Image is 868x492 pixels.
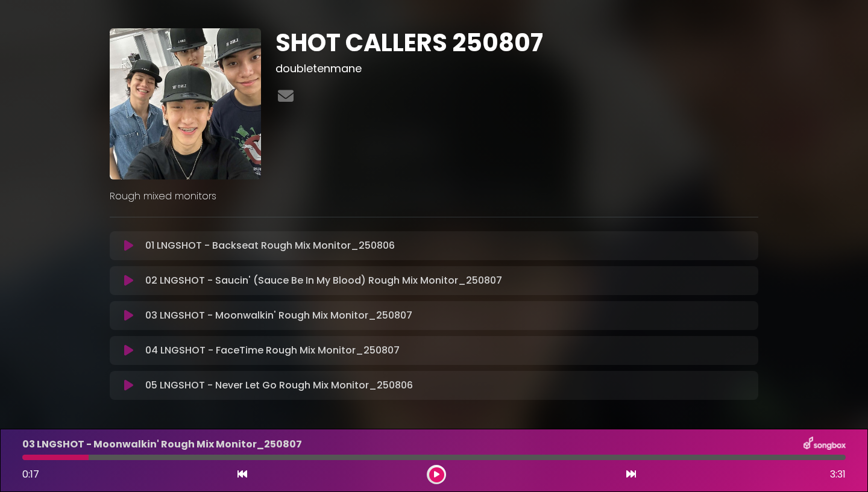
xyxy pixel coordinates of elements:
p: Rough mixed monitors [110,189,758,204]
p: 04 LNGSHOT - FaceTime Rough Mix Monitor_250807 [145,343,400,358]
h1: SHOT CALLERS 250807 [275,28,758,57]
p: 03 LNGSHOT - Moonwalkin' Rough Mix Monitor_250807 [145,308,412,323]
p: 02 LNGSHOT - Saucin' (Sauce Be In My Blood) Rough Mix Monitor_250807 [145,273,502,288]
h3: doubletenmane [275,62,758,75]
p: 05 LNGSHOT - Never Let Go Rough Mix Monitor_250806 [145,378,413,393]
img: songbox-logo-white.png [804,437,846,452]
img: EhfZEEfJT4ehH6TTm04u [110,28,261,179]
p: 01 LNGSHOT - Backseat Rough Mix Monitor_250806 [145,238,395,253]
p: 03 LNGSHOT - Moonwalkin' Rough Mix Monitor_250807 [22,437,302,452]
